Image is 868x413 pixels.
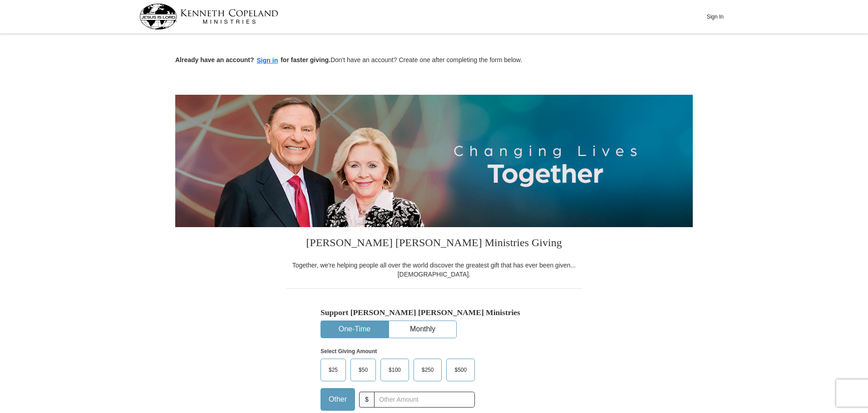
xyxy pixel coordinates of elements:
[701,10,729,24] button: Sign In
[324,393,351,406] span: Other
[389,321,456,338] button: Monthly
[286,261,582,279] div: Together, we're helping people all over the world discover the greatest gift that has ever been g...
[254,55,281,66] button: Sign in
[139,4,278,29] img: kcm-header-logo.svg
[384,363,405,377] span: $100
[175,56,330,63] strong: Already have an account? for faster giving.
[321,321,388,338] button: One-Time
[321,308,547,317] h5: Support [PERSON_NAME] [PERSON_NAME] Ministries
[321,348,377,355] strong: Select Giving Amount
[450,363,471,377] span: $500
[175,55,693,66] p: Don't have an account? Create one after completing the form below.
[417,363,439,377] span: $250
[374,392,475,408] input: Other Amount
[324,363,342,377] span: $25
[354,363,372,377] span: $50
[359,392,375,408] span: $
[286,227,582,261] h3: [PERSON_NAME] [PERSON_NAME] Ministries Giving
